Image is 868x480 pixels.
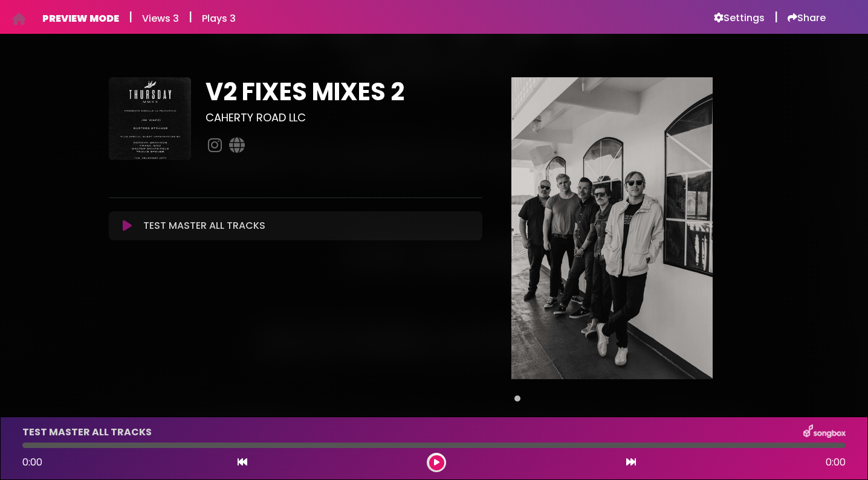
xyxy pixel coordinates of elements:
[714,12,765,24] a: Settings
[511,77,713,379] img: Main Media
[206,77,482,106] h1: V2 FIXES MIXES 2
[774,10,778,24] h5: |
[42,13,119,24] h6: PREVIEW MODE
[206,111,482,124] h3: CAHERTY ROAD LLC
[142,13,179,24] h6: Views 3
[202,13,236,24] h6: Plays 3
[143,219,265,233] p: TEST MASTER ALL TRACKS
[129,10,132,24] h5: |
[189,10,192,24] h5: |
[109,77,191,159] img: yITuf5bASrq72CbKjrMo
[22,425,152,440] p: TEST MASTER ALL TRACKS
[788,12,826,24] a: Share
[803,424,846,440] img: songbox-logo-white.png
